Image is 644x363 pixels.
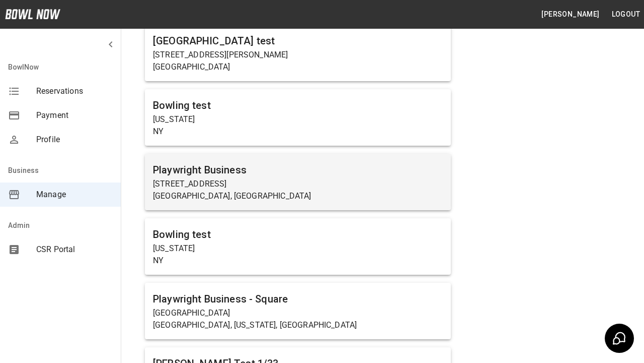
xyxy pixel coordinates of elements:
p: NY [153,255,443,267]
button: Logout [608,5,644,24]
h6: [GEOGRAPHIC_DATA] test [153,33,443,49]
h6: Bowling test [153,226,443,243]
p: [GEOGRAPHIC_DATA], [GEOGRAPHIC_DATA] [153,190,443,202]
img: logo [5,9,60,19]
p: [GEOGRAPHIC_DATA] [153,307,443,319]
span: CSR Portal [36,244,113,256]
button: [PERSON_NAME] [537,5,603,24]
h6: Playwright Business [153,162,443,178]
p: NY [153,126,443,138]
p: [US_STATE] [153,113,443,126]
span: Profile [36,134,113,146]
p: [STREET_ADDRESS] [153,178,443,190]
h6: Playwright Business - Square [153,291,443,307]
span: Manage [36,189,113,201]
p: [GEOGRAPHIC_DATA], [US_STATE], [GEOGRAPHIC_DATA] [153,319,443,331]
span: Payment [36,109,113,122]
p: [US_STATE] [153,243,443,255]
p: [GEOGRAPHIC_DATA] [153,61,443,73]
h6: Bowling test [153,97,443,113]
span: Reservations [36,85,113,97]
p: [STREET_ADDRESS][PERSON_NAME] [153,49,443,61]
